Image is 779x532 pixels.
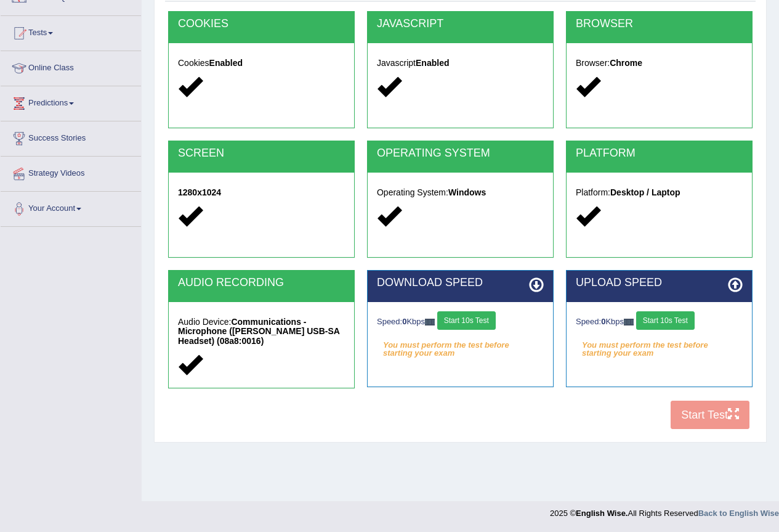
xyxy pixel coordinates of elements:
h2: OPERATING SYSTEM [377,147,544,160]
h5: Cookies [178,59,345,68]
a: Success Stories [1,121,141,152]
strong: Communications - Microphone ([PERSON_NAME] USB-SA Headset) (08a8:0016) [178,317,339,346]
strong: English Wise. [576,509,628,518]
a: Tests [1,16,141,47]
a: Online Class [1,51,141,82]
button: Start 10s Test [636,311,695,330]
em: You must perform the test before starting your exam [377,336,544,354]
div: 2025 © All Rights Reserved [550,501,779,519]
h2: BROWSER [576,18,743,30]
strong: Desktop / Laptop [610,187,680,197]
a: Your Account [1,192,141,223]
h5: Platform: [576,188,743,197]
strong: 0 [601,317,605,326]
strong: 1280x1024 [178,187,221,197]
h2: DOWNLOAD SPEED [377,277,544,289]
div: Speed: Kbps [377,311,544,333]
h2: PLATFORM [576,147,743,160]
h2: SCREEN [178,147,345,160]
h5: Operating System: [377,188,544,197]
strong: Windows [448,187,486,197]
h5: Audio Device: [178,317,345,346]
h2: UPLOAD SPEED [576,277,743,289]
a: Predictions [1,86,141,117]
a: Strategy Videos [1,157,141,187]
h2: AUDIO RECORDING [178,277,345,289]
strong: 0 [402,317,406,326]
button: Start 10s Test [437,311,496,330]
h2: JAVASCRIPT [377,18,544,30]
strong: Enabled [209,58,243,68]
h5: Browser: [576,59,743,68]
h5: Javascript [377,59,544,68]
h2: COOKIES [178,18,345,30]
strong: Enabled [416,58,449,68]
strong: Chrome [610,58,642,68]
img: ajax-loader-fb-connection.gif [624,319,634,325]
div: Speed: Kbps [576,311,743,333]
em: You must perform the test before starting your exam [576,336,743,354]
a: Back to English Wise [698,509,779,518]
img: ajax-loader-fb-connection.gif [425,319,435,325]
